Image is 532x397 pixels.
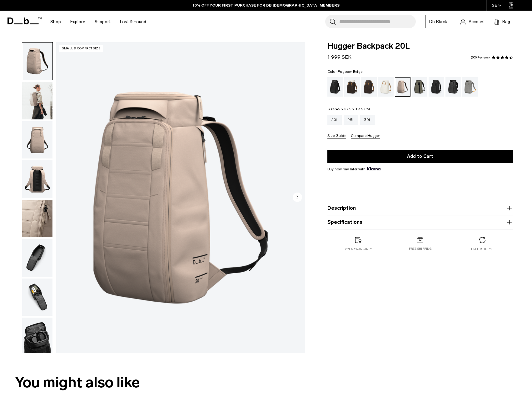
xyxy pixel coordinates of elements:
a: Db Black [425,15,451,28]
button: Hugger Backpack 20L Fogbow Beige [22,160,53,198]
a: 20L [327,115,342,125]
a: Reflective Black [445,77,461,97]
nav: Main Navigation [46,11,151,33]
span: Fogbow Beige [338,69,362,74]
p: 2 year warranty [345,247,372,251]
img: Hugger Backpack 20L Fogbow Beige [22,200,52,237]
a: Support [95,11,111,33]
button: Description [327,204,513,212]
button: Hugger Backpack 20L Fogbow Beige [22,82,53,120]
a: Sand Grey [462,77,478,97]
a: Forest Green [412,77,427,97]
p: Small & Compact Size [59,45,103,52]
a: Lost & Found [120,11,146,33]
a: Charcoal Grey [429,77,444,97]
legend: Color: [327,70,363,73]
span: 45 x 27.5 x 19.5 CM [336,107,370,111]
p: Free returns [471,247,493,251]
span: 1 999 SEK [327,54,351,60]
button: Hugger Backpack 20L Fogbow Beige [22,42,53,80]
img: Hugger Backpack 20L Fogbow Beige [22,121,52,159]
a: Espresso [361,77,377,97]
a: Explore [70,11,85,33]
button: Hugger Backpack 20L Fogbow Beige [22,278,53,316]
a: 25L [344,115,358,125]
a: 10% OFF YOUR FIRST PURCHASE FOR DB [DEMOGRAPHIC_DATA] MEMBERS [193,3,340,8]
button: Compare Hugger [351,134,380,138]
a: Oatmilk [378,77,394,97]
a: Shop [50,11,61,33]
h2: You might also like [15,371,517,394]
img: Hugger Backpack 20L Fogbow Beige [56,42,305,353]
span: Account [469,18,485,25]
a: 30L [360,115,375,125]
button: Next slide [293,192,302,203]
img: Hugger Backpack 20L Fogbow Beige [22,279,52,316]
button: Specifications [327,219,513,226]
button: Hugger Backpack 20L Fogbow Beige [22,317,53,355]
img: Hugger Backpack 20L Fogbow Beige [22,43,52,80]
span: Buy now pay later with [327,166,380,172]
button: Hugger Backpack 20L Fogbow Beige [22,121,53,159]
legend: Size: [327,107,370,111]
a: Account [460,18,485,25]
a: 500 reviews [471,56,490,59]
span: Bag [502,18,510,25]
span: Hugger Backpack 20L [327,42,513,50]
img: Hugger Backpack 20L Fogbow Beige [22,160,52,198]
button: Add to Cart [327,150,513,163]
button: Hugger Backpack 20L Fogbow Beige [22,199,53,238]
li: 1 / 10 [56,42,305,353]
img: {"height" => 20, "alt" => "Klarna"} [367,167,380,170]
button: Size Guide [327,134,346,138]
button: Hugger Backpack 20L Fogbow Beige [22,239,53,277]
a: Black Out [327,77,343,97]
img: Hugger Backpack 20L Fogbow Beige [22,318,52,355]
a: Fogbow Beige [395,77,410,97]
a: Cappuccino [344,77,360,97]
button: Bag [494,18,510,25]
img: Hugger Backpack 20L Fogbow Beige [22,82,52,119]
img: Hugger Backpack 20L Fogbow Beige [22,239,52,277]
p: Free shipping [409,247,432,251]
